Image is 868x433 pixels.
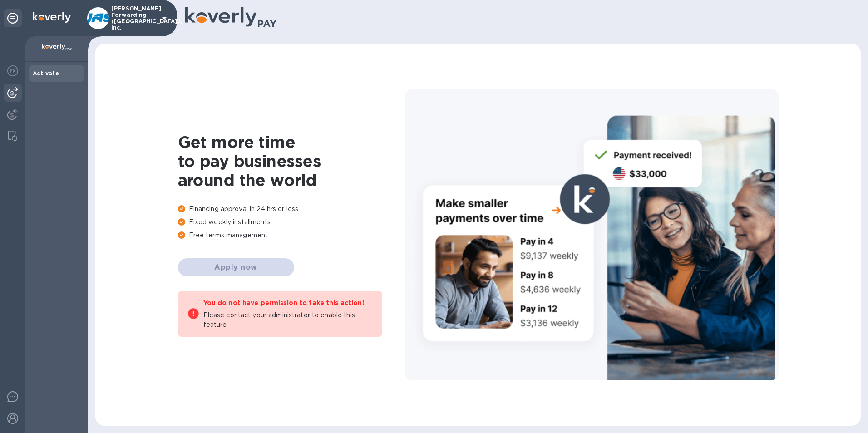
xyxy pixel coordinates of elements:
p: Please contact your administrator to enable this feature. [203,310,373,330]
p: Free terms management. [178,231,405,240]
img: Foreign exchange [7,65,18,76]
b: Activate [33,70,59,77]
p: [PERSON_NAME] Forwarding ([GEOGRAPHIC_DATA]), Inc. [111,5,157,31]
p: Financing approval in 24 hrs or less. [178,204,405,214]
div: Unpin categories [4,9,22,27]
b: You do not have permission to take this action! [203,299,364,306]
img: Logo [33,12,71,23]
h1: Get more time to pay businesses around the world [178,133,405,190]
p: Fixed weekly installments. [178,217,405,227]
